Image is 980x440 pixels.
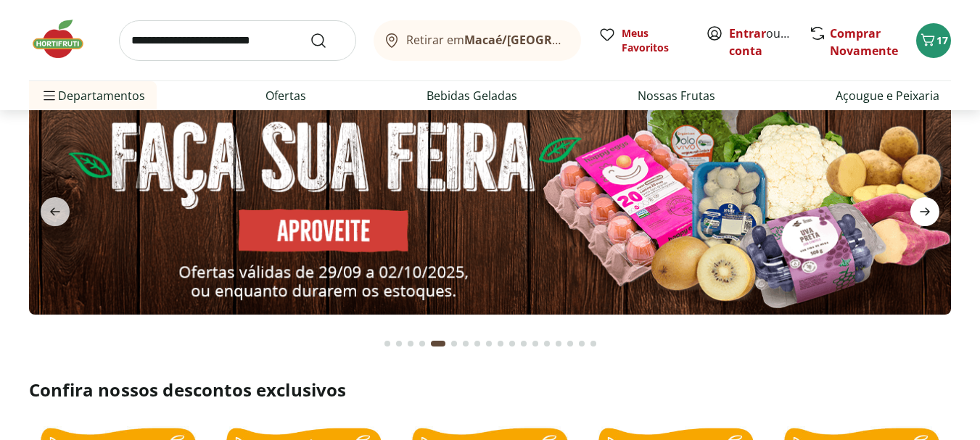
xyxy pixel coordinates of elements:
[518,326,530,361] button: Go to page 12 from fs-carousel
[576,326,588,361] button: Go to page 17 from fs-carousel
[310,32,345,49] button: Submit Search
[29,197,81,226] button: previous
[916,23,951,58] button: Carrinho
[464,32,627,48] b: Macaé/[GEOGRAPHIC_DATA]
[382,326,393,361] button: Go to page 1 from fs-carousel
[483,326,495,361] button: Go to page 9 from fs-carousel
[406,33,567,46] span: Retirar em
[729,25,809,59] a: Criar conta
[638,87,715,104] a: Nossas Frutas
[936,33,948,47] span: 17
[836,87,939,104] a: Açougue e Peixaria
[541,326,553,361] button: Go to page 14 from fs-carousel
[374,20,581,61] button: Retirar emMacaé/[GEOGRAPHIC_DATA]
[729,25,794,59] span: ou
[588,326,599,361] button: Go to page 18 from fs-carousel
[899,197,951,226] button: next
[29,91,951,315] img: feira
[448,326,460,361] button: Go to page 6 from fs-carousel
[393,326,405,361] button: Go to page 2 from fs-carousel
[553,326,564,361] button: Go to page 15 from fs-carousel
[265,87,306,104] a: Ofertas
[41,78,58,113] button: Menu
[729,25,766,41] a: Entrar
[41,78,145,113] span: Departamentos
[405,326,416,361] button: Go to page 3 from fs-carousel
[428,326,448,361] button: Current page from fs-carousel
[416,326,428,361] button: Go to page 4 from fs-carousel
[564,326,576,361] button: Go to page 16 from fs-carousel
[598,26,688,55] a: Meus Favoritos
[29,17,102,61] img: Hortifruti
[29,378,951,402] h2: Confira nossos descontos exclusivos
[119,20,356,61] input: search
[506,326,518,361] button: Go to page 11 from fs-carousel
[530,326,541,361] button: Go to page 13 from fs-carousel
[472,326,483,361] button: Go to page 8 from fs-carousel
[460,326,472,361] button: Go to page 7 from fs-carousel
[622,26,688,55] span: Meus Favoritos
[427,87,517,104] a: Bebidas Geladas
[830,25,898,59] a: Comprar Novamente
[495,326,506,361] button: Go to page 10 from fs-carousel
